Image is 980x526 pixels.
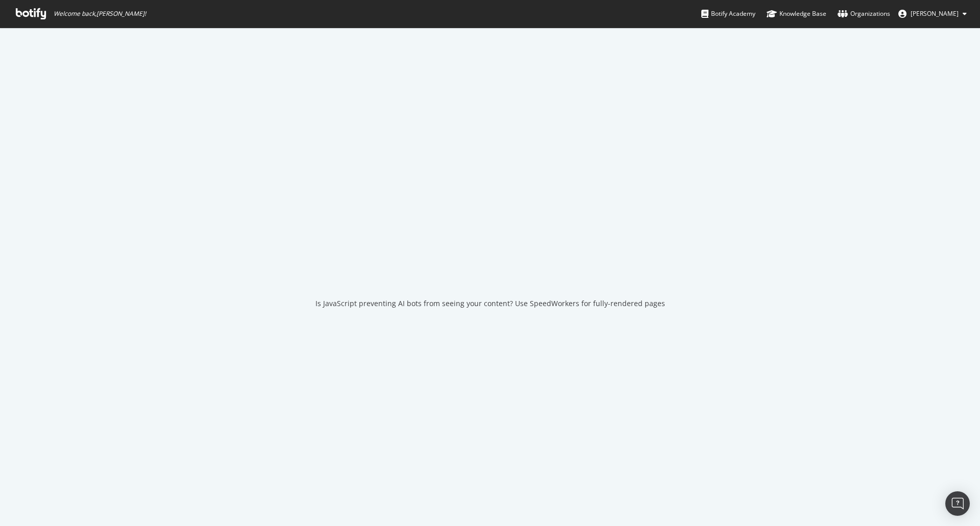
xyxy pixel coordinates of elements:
[838,9,890,19] div: Organizations
[701,9,755,19] div: Botify Academy
[315,298,665,309] div: Is JavaScript preventing AI bots from seeing your content? Use SpeedWorkers for fully-rendered pages
[453,245,527,282] div: animation
[945,491,970,516] div: Open Intercom Messenger
[890,6,975,22] button: [PERSON_NAME]
[911,9,959,18] span: Jose Fausto Martinez
[54,10,146,18] span: Welcome back, [PERSON_NAME] !
[767,9,826,19] div: Knowledge Base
